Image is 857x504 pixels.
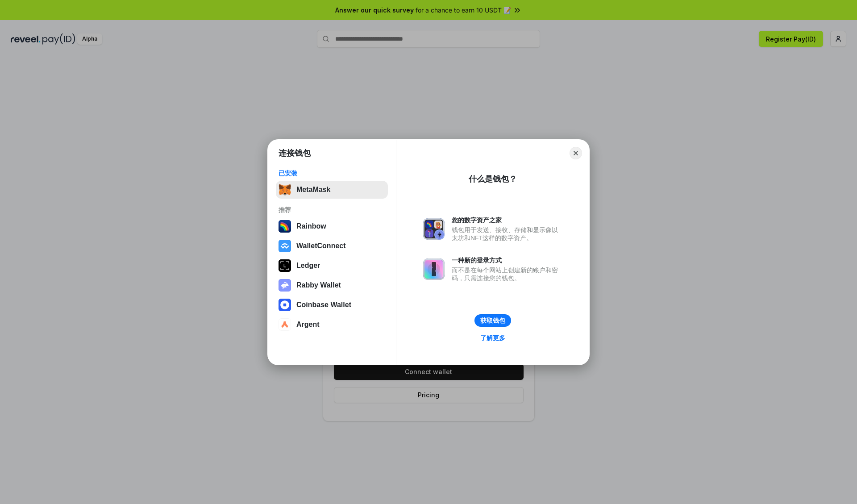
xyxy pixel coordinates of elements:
[452,216,562,224] div: 您的数字资产之家
[279,169,385,177] div: 已安装
[452,266,562,282] div: 而不是在每个网站上创建新的账户和密码，只需连接您的钱包。
[296,301,351,309] div: Coinbase Wallet
[296,222,326,230] div: Rainbow
[276,217,388,235] button: Rainbow
[452,256,562,264] div: 一种新的登录方式
[469,174,517,184] div: 什么是钱包？
[276,237,388,255] button: WalletConnect
[279,299,291,311] img: svg+xml,%3Csvg%20width%3D%2228%22%20height%3D%2228%22%20viewBox%3D%220%200%2028%2028%22%20fill%3D...
[279,279,291,292] img: svg+xml,%3Csvg%20xmlns%3D%22http%3A%2F%2Fwww.w3.org%2F2000%2Fsvg%22%20fill%3D%22none%22%20viewBox...
[279,220,291,233] img: svg+xml,%3Csvg%20width%3D%22120%22%20height%3D%22120%22%20viewBox%3D%220%200%20120%20120%22%20fil...
[276,181,388,199] button: MetaMask
[279,183,291,196] img: svg+xml,%3Csvg%20fill%3D%22none%22%20height%3D%2233%22%20viewBox%3D%220%200%2035%2033%22%20width%...
[423,218,445,240] img: svg+xml,%3Csvg%20xmlns%3D%22http%3A%2F%2Fwww.w3.org%2F2000%2Fsvg%22%20fill%3D%22none%22%20viewBox...
[452,226,562,242] div: 钱包用于发送、接收、存储和显示像以太坊和NFT这样的数字资产。
[276,276,388,294] button: Rabby Wallet
[279,206,385,214] div: 推荐
[296,242,346,250] div: WalletConnect
[475,332,511,344] a: 了解更多
[296,281,341,289] div: Rabby Wallet
[570,147,582,159] button: Close
[276,316,388,333] button: Argent
[474,314,511,327] button: 获取钱包
[279,148,311,158] h1: 连接钱包
[423,258,445,280] img: svg+xml,%3Csvg%20xmlns%3D%22http%3A%2F%2Fwww.w3.org%2F2000%2Fsvg%22%20fill%3D%22none%22%20viewBox...
[296,321,320,329] div: Argent
[480,317,505,325] div: 获取钱包
[279,318,291,331] img: svg+xml,%3Csvg%20width%3D%2228%22%20height%3D%2228%22%20viewBox%3D%220%200%2028%2028%22%20fill%3D...
[296,262,320,270] div: Ledger
[296,186,330,194] div: MetaMask
[480,334,505,342] div: 了解更多
[276,296,388,314] button: Coinbase Wallet
[279,240,291,252] img: svg+xml,%3Csvg%20width%3D%2228%22%20height%3D%2228%22%20viewBox%3D%220%200%2028%2028%22%20fill%3D...
[279,259,291,272] img: svg+xml,%3Csvg%20xmlns%3D%22http%3A%2F%2Fwww.w3.org%2F2000%2Fsvg%22%20width%3D%2228%22%20height%3...
[276,257,388,275] button: Ledger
